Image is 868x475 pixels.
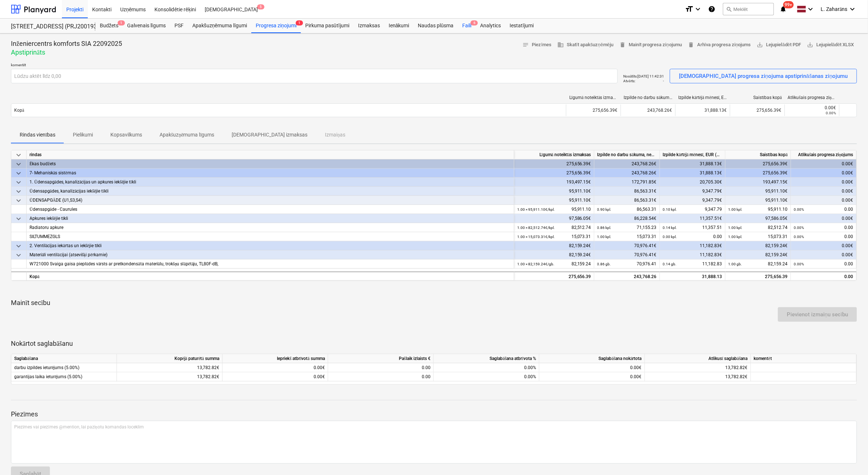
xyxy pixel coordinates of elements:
a: PSF [170,19,188,33]
div: 9,347.79€ [660,187,726,196]
div: 0.00 [663,232,722,241]
span: keyboard_arrow_down [14,151,23,159]
span: keyboard_arrow_down [14,178,23,187]
a: Naudas plūsma [414,19,458,33]
p: Nokārtot saglabāšanu [11,339,857,348]
a: Ienākumi [384,19,414,33]
span: save_alt [807,41,814,48]
div: rindas [27,150,514,159]
div: 86,228.54€ [594,214,660,223]
p: Mainīt secību [11,298,857,307]
p: Kopsavilkums [110,131,142,139]
small: 0.14 kpl. [663,226,677,230]
div: 0.00€ [791,214,857,223]
small: 0.00% [794,226,804,230]
div: Atlikušais progresa ziņojums [791,150,857,159]
div: 97,586.05€ [726,214,791,223]
button: Lejupielādēt PDF [754,39,804,51]
span: Piezīmes [523,41,552,49]
div: 0.00 [331,363,431,372]
a: Galvenais līgums [123,19,170,33]
div: 0.00% [434,372,539,381]
div: 95,911.10 [728,205,788,214]
div: 20,705.30€ [660,178,726,187]
i: Zināšanu pamats [708,5,716,13]
div: 15,073.31 [517,232,591,241]
div: 275,656.39€ [726,169,791,178]
p: Inženiercentrs komforts SIA 22092025 [11,39,122,48]
div: 70,976.41 [597,260,657,269]
small: 1.00 kpl. [728,235,743,239]
div: 0.00€ [791,187,857,196]
div: SILTUMMEZGLS [30,232,511,241]
div: 70,976.41€ [594,250,660,260]
div: 0.00 [794,232,853,241]
div: 95,911.10€ [514,196,594,205]
div: 9,347.79 [663,205,722,214]
div: 11,357.51 [663,223,722,232]
div: 275,656.39€ [566,104,621,116]
p: Rindas vienības [20,131,55,139]
div: 82,159.24€ [514,241,594,250]
div: Faili [458,19,476,33]
span: search [726,6,732,12]
i: keyboard_arrow_down [848,5,857,13]
small: 0.00% [794,207,804,211]
span: Skatīt apakšuzņēmēju [558,41,614,49]
div: Apkures iekšējie tīkli [30,214,511,223]
p: [DATE] 11:42:31 [637,74,664,79]
div: Līgumā noteiktās izmaksas [569,95,618,100]
div: Saglabāšana nokārtota [539,354,645,363]
a: Budžets1 [95,19,123,33]
div: 97,586.05€ [514,214,594,223]
div: 0.00€ [539,363,645,372]
span: 1 [118,20,125,25]
div: 275,656.39€ [730,104,785,116]
div: 275,656.39 [726,272,791,281]
a: Faili6 [458,19,476,33]
p: Kopā [14,107,24,114]
span: business [558,41,564,48]
a: Apakšuzņēmuma līgumi [188,19,251,33]
div: Budžets [95,19,123,33]
small: 1.00 × 82,159.24€ / gb. [517,262,554,266]
small: 1.00 kpl. [728,207,743,211]
div: Ūdensapgāde - Caurules [30,205,511,214]
span: delete [619,41,626,48]
div: 0.00€ [223,363,328,372]
div: 275,656.39€ [514,169,594,178]
span: Mainīt progresa ziņojumu [619,41,682,49]
div: 0.00 [794,272,853,281]
p: Apakšuzņēmuma līgums [160,131,215,139]
div: 0.00€ [223,372,328,381]
div: Atlikušais progresa ziņojums [788,95,837,100]
div: 275,656.39€ [726,159,791,169]
div: 31,888.13 [663,272,722,281]
div: 82,159.24€ [514,250,594,260]
button: Piezīmes [520,39,555,51]
div: Radiatoru apkure [30,223,511,232]
p: Piezīmes [11,410,857,419]
span: keyboard_arrow_down [14,169,23,178]
button: Meklēt [723,3,774,15]
div: 95,911.10€ [726,187,791,196]
small: 1.00 × 15,073.31€ / kpl. [517,235,555,239]
iframe: Chat Widget [832,440,868,475]
p: Nosūtīts : [624,74,638,79]
div: 82,159.24 [728,260,788,269]
p: Pielikumi [73,131,93,139]
small: 1.00 kpl. [597,235,612,239]
div: 7- Mehaniskās sistēmas [30,169,511,178]
small: 0.00% [794,235,804,239]
p: Atvērts : [624,79,635,83]
span: save_alt [757,41,763,48]
div: Atlikusī saglabāšana [645,354,751,363]
div: 82,512.74 [728,223,788,232]
div: Materiāli ventilācijai (atsevišķi pērkamie) [30,250,511,260]
div: Pašlaik izlaists € [328,354,434,363]
div: [DEMOGRAPHIC_DATA] progresa ziņojuma apstiprināšanas ziņojumu [679,71,848,81]
div: 0.00€ [788,105,836,110]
